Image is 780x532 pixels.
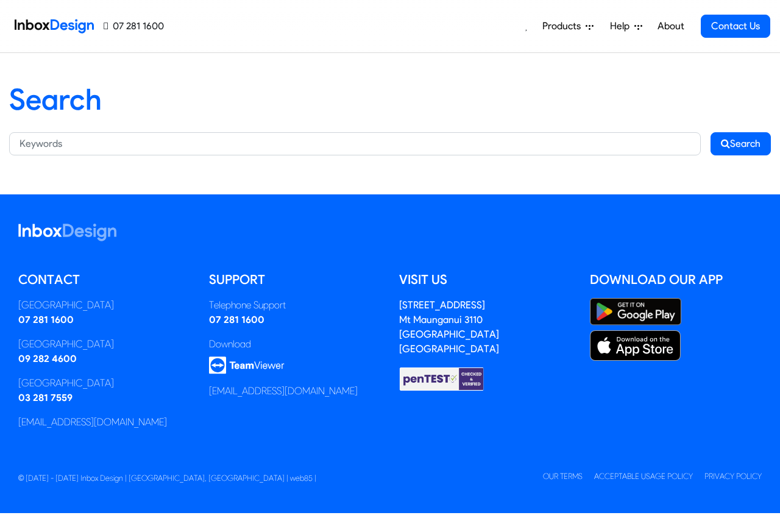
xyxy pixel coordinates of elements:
img: logo_inboxdesign_white.svg [18,224,116,241]
a: Checked & Verified by penTEST [399,372,484,384]
a: Contact Us [701,15,770,38]
address: [STREET_ADDRESS] Mt Maunganui 3110 [GEOGRAPHIC_DATA] [GEOGRAPHIC_DATA] [399,299,499,355]
span: © [DATE] - [DATE] Inbox Design | [GEOGRAPHIC_DATA], [GEOGRAPHIC_DATA] | web85 | [18,473,316,483]
input: Keywords [9,132,701,155]
img: Checked & Verified by penTEST [399,366,484,392]
a: [EMAIL_ADDRESS][DOMAIN_NAME] [18,416,167,428]
a: 07 281 1600 [18,314,74,325]
a: Our Terms [543,472,583,481]
a: 09 282 4600 [18,353,77,364]
img: Google Play Store [590,298,681,325]
button: Search [711,132,771,155]
a: 07 281 1600 [104,19,164,34]
img: logo_teamviewer.svg [209,356,285,374]
h5: Visit us [399,271,572,289]
div: Download [209,337,381,352]
span: Help [610,19,634,34]
h5: Download our App [590,271,762,289]
div: [GEOGRAPHIC_DATA] [18,298,191,313]
a: Acceptable Usage Policy [594,472,693,481]
a: [EMAIL_ADDRESS][DOMAIN_NAME] [209,385,358,397]
a: Products [537,14,598,38]
div: [GEOGRAPHIC_DATA] [18,376,191,391]
a: Privacy Policy [704,472,762,481]
h5: Support [209,271,381,289]
h1: Search [9,82,771,118]
a: Help [605,14,647,38]
a: 03 281 7559 [18,392,73,403]
a: 07 281 1600 [209,314,264,325]
span: Products [542,19,586,34]
div: Telephone Support [209,298,381,313]
a: About [654,14,687,38]
h5: Contact [18,271,191,289]
div: [GEOGRAPHIC_DATA] [18,337,191,352]
a: [STREET_ADDRESS]Mt Maunganui 3110[GEOGRAPHIC_DATA][GEOGRAPHIC_DATA] [399,299,499,355]
img: Apple App Store [590,330,681,361]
